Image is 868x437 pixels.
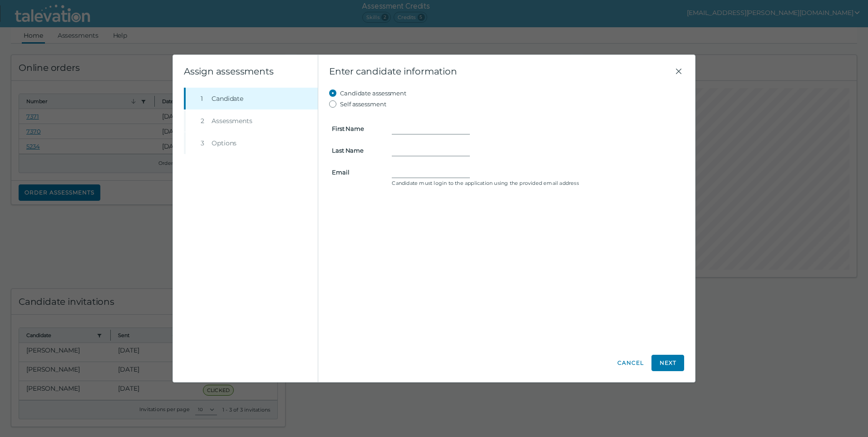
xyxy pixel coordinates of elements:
[673,66,684,77] button: Close
[651,355,684,371] button: Next
[326,169,386,176] label: Email
[326,125,386,132] label: First Name
[184,66,273,77] clr-wizard-title: Assign assessments
[340,99,386,109] label: Self assessment
[340,88,406,99] label: Candidate assessment
[617,355,644,371] button: Cancel
[392,179,681,187] clr-control-helper: Candidate must login to the application using the provided email address
[184,88,318,154] nav: Wizard steps
[329,66,673,77] span: Enter candidate information
[212,94,243,103] span: Candidate
[201,94,208,103] div: 1
[186,88,318,109] button: 1Candidate
[326,147,386,154] label: Last Name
